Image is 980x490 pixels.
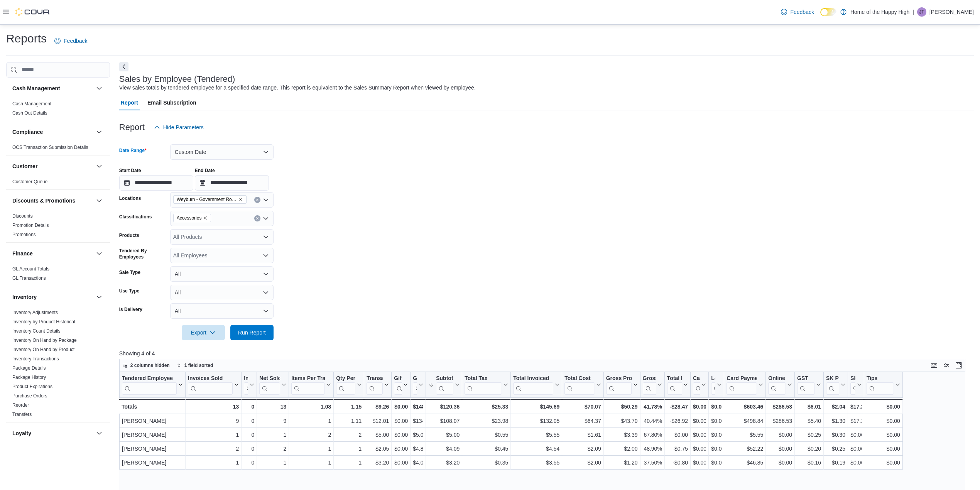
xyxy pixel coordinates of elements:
div: Customer [6,177,110,189]
button: Remove Accessories from selection in this group [203,216,208,220]
button: All [170,266,274,282]
h3: Cash Management [12,84,60,92]
div: Gross Sales [413,375,417,394]
div: $0.00 [711,416,721,426]
div: 0 [244,444,254,453]
button: Clear input [254,215,260,221]
span: Email Subscription [147,95,196,110]
label: Is Delivery [119,306,142,313]
div: 48.90% [642,444,662,453]
div: Card Payment [727,375,757,394]
div: $132.05 [513,416,559,426]
div: 1 [259,430,286,439]
a: Package History [12,375,46,380]
span: Feedback [790,8,814,16]
div: $43.70 [606,416,638,426]
div: $5.55 [727,430,763,439]
div: 2 [259,444,286,453]
div: Net Sold [259,375,280,382]
div: $0.00 [711,430,721,439]
span: Promotion Details [12,222,49,228]
button: All [170,285,274,300]
div: Compliance [6,143,110,155]
div: GST [797,375,815,394]
div: $0.20 [797,444,821,453]
div: $2.05 [367,444,389,453]
button: Open list of options [263,215,269,221]
button: Clear input [254,197,260,203]
div: $108.07 [428,416,460,426]
div: $4.84 [413,444,423,453]
div: Total Invoiced [513,375,553,394]
button: Discounts & Promotions [12,197,93,204]
div: $0.00 [693,430,706,439]
div: $286.53 [768,402,792,411]
div: [PERSON_NAME] [122,430,183,439]
div: $25.33 [465,402,508,411]
div: $6.01 [797,402,821,411]
label: Locations [119,195,141,201]
div: 1 [291,416,331,426]
p: Home of the Happy High [850,7,909,17]
button: Invoices Ref [244,375,254,394]
a: Promotion Details [12,223,49,228]
div: $17.28 [850,416,862,426]
span: Inventory On Hand by Product [12,346,74,353]
div: $0.00 [850,430,862,439]
button: Run Report [230,325,274,340]
div: 1.11 [336,416,362,426]
div: $145.69 [513,402,559,411]
span: Product Expirations [12,384,52,390]
span: Promotions [12,231,36,238]
div: $0.00 [394,416,408,426]
h3: Discounts & Promotions [12,197,75,204]
a: GL Account Totals [12,266,49,272]
button: Compliance [12,128,93,136]
a: Cash Out Details [12,110,47,116]
div: $12.01 [367,416,389,426]
button: Total Discount [667,375,688,394]
span: Reorder [12,402,29,408]
div: $23.98 [465,416,508,426]
div: $0.00 [394,444,408,453]
h1: Reports [6,31,47,46]
div: $0.00 [667,430,688,439]
div: $0.00 [850,444,862,453]
div: $134.99 [413,416,423,426]
div: 0 [244,430,254,439]
div: 67.80% [642,430,662,439]
input: Dark Mode [820,8,836,16]
div: Gift Cards [394,375,402,382]
button: GST [797,375,821,394]
button: Items Per Transaction [291,375,331,394]
button: Keyboard shortcuts [929,361,939,370]
h3: Sales by Employee (Tendered) [119,74,235,84]
button: Cashback [693,375,706,394]
button: SK PST [826,375,845,394]
button: Gross Sales [413,375,423,394]
div: Cashback [693,375,700,382]
div: 1.15 [336,402,362,411]
div: [PERSON_NAME] [122,444,183,453]
div: 0 [244,402,254,411]
div: $1.61 [564,430,601,439]
div: $0.25 [826,444,845,453]
div: SK Vape GST [850,375,855,382]
button: Card Payment [727,375,763,394]
div: Cash Management [6,99,110,121]
div: $0.30 [826,430,845,439]
span: Purchase Orders [12,393,47,399]
div: GST [797,375,815,382]
div: Discounts & Promotions [6,211,110,242]
div: $498.84 [727,416,763,426]
input: Press the down key to open a popover containing a calendar. [195,175,269,191]
label: Sale Type [119,269,140,275]
span: Customer Queue [12,179,47,185]
div: Gross Margin [642,375,656,382]
div: Loyalty Redemptions [711,375,715,394]
button: Export [182,325,225,340]
div: 40.44% [642,416,662,426]
div: 9 [259,416,286,426]
button: SK Vape GST [850,375,862,394]
span: Transfers [12,411,32,417]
